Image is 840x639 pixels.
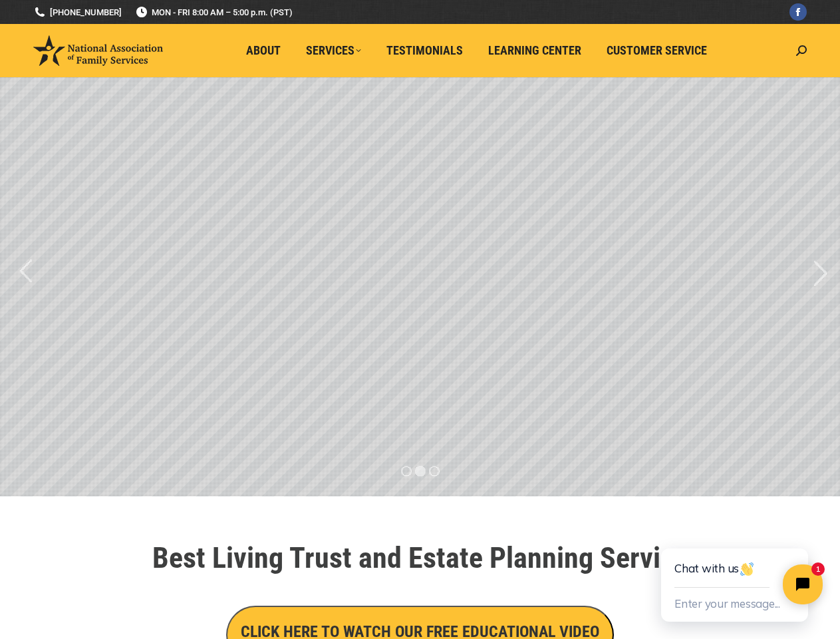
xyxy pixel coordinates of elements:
[237,38,290,63] a: About
[597,38,716,63] a: Customer Service
[48,543,793,572] h1: Best Living Trust and Estate Planning Service
[377,38,472,63] a: Testimonials
[33,35,163,66] img: National Association of Family Services
[488,43,581,58] span: Learning Center
[33,6,122,19] a: [PHONE_NUMBER]
[633,506,840,639] iframe: Tidio Chat
[386,43,463,58] span: Testimonials
[789,3,807,21] a: Facebook page opens in new window
[246,43,281,58] span: About
[607,43,707,58] span: Customer Service
[306,43,361,58] span: Services
[135,6,293,19] span: MON - FRI 8:00 AM – 5:00 p.m. (PST)
[479,38,591,63] a: Learning Center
